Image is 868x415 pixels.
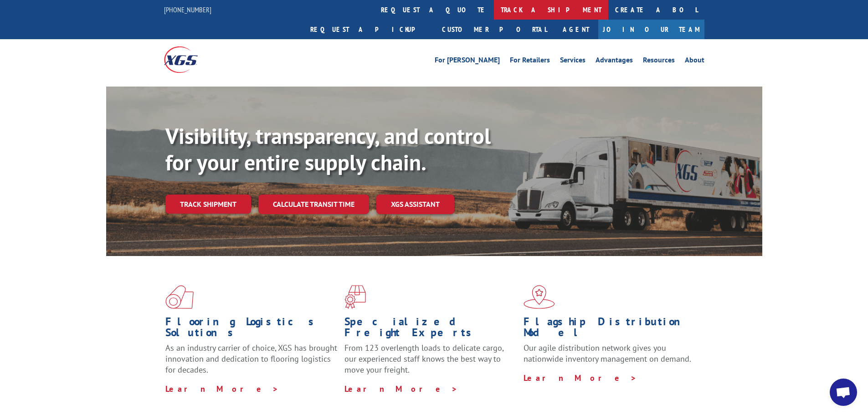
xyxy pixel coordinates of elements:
a: Track shipment [165,195,251,214]
a: Open chat [830,379,857,406]
a: For Retailers [510,56,550,67]
h1: Flooring Logistics Solutions [165,316,338,343]
a: Request a pickup [303,20,435,39]
img: xgs-icon-focused-on-flooring-red [344,285,366,309]
img: xgs-icon-flagship-distribution-model-red [524,285,555,309]
a: Customer Portal [435,20,554,39]
p: From 123 overlength loads to delicate cargo, our experienced staff knows the best way to move you... [344,343,517,383]
a: About [685,56,704,67]
a: Advantages [596,56,633,67]
a: Calculate transit time [258,195,369,214]
h1: Flagship Distribution Model [524,316,696,343]
a: Learn More > [344,384,458,394]
a: Join Our Team [598,20,704,39]
h1: Specialized Freight Experts [344,316,517,343]
a: Services [560,56,586,67]
img: xgs-icon-total-supply-chain-intelligence-red [165,285,194,309]
a: XGS ASSISTANT [376,195,454,214]
a: Resources [643,56,675,67]
span: Our agile distribution network gives you nationwide inventory management on demand. [524,343,691,364]
a: [PHONE_NUMBER] [164,5,211,14]
a: Agent [554,20,598,39]
a: Learn More > [165,384,279,394]
a: Learn More > [524,373,637,383]
b: Visibility, transparency, and control for your entire supply chain. [165,122,491,176]
a: For [PERSON_NAME] [435,56,500,67]
span: As an industry carrier of choice, XGS has brought innovation and dedication to flooring logistics... [165,343,337,375]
